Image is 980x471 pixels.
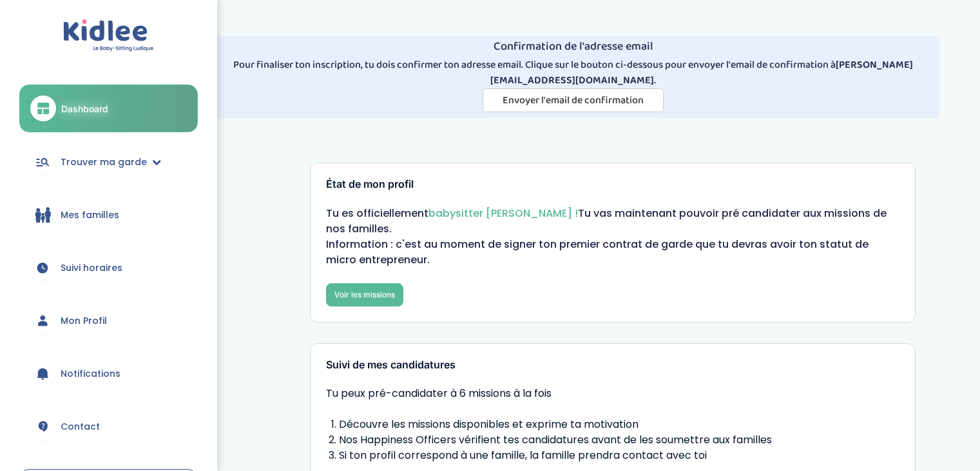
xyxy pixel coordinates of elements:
span: Tu peux pré-candidater à 6 missions à la fois [326,386,899,401]
strong: [PERSON_NAME][EMAIL_ADDRESS][DOMAIN_NAME] [490,57,913,88]
p: Tu es officiellement Tu vas maintenant pouvoir pré candidater aux missions de nos familles. [326,206,899,237]
span: babysitter [PERSON_NAME] ! [428,206,578,221]
a: Dashboard [19,85,198,132]
span: Envoyer l'email de confirmation [503,92,644,108]
li: Nos Happiness Officers vérifient tes candidatures avant de les soumettre aux familles [339,432,899,448]
li: Si ton profil correspond à une famille, la famille prendra contact avec toi [339,448,899,463]
span: Contact [61,420,100,434]
span: Notifications [61,367,120,381]
h4: Confirmation de l'adresse email [213,41,934,54]
a: Suivi horaires [19,245,198,291]
li: Découvre les missions disponibles et exprime ta motivation [339,417,899,432]
a: Contact [19,403,198,450]
span: Mes familles [61,208,119,222]
span: Suivi horaires [61,261,122,275]
a: Trouver ma garde [19,139,198,185]
h3: Suivi de mes candidatures [326,359,899,371]
span: Trouver ma garde [61,155,147,169]
img: logo.svg [63,19,154,52]
button: Envoyer l'email de confirmation [483,88,664,112]
p: Information : c'est au moment de signer ton premier contrat de garde que tu devras avoir ton stat... [326,237,899,268]
a: Voir les missions [326,283,403,306]
span: Dashboard [61,102,108,115]
a: Notifications [19,350,198,397]
p: Pour finaliser ton inscription, tu dois confirmer ton adresse email. Clique sur le bouton ci-dess... [213,57,934,88]
h3: État de mon profil [326,179,899,190]
a: Mes familles [19,192,198,238]
span: Mon Profil [61,314,107,328]
a: Mon Profil [19,297,198,344]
